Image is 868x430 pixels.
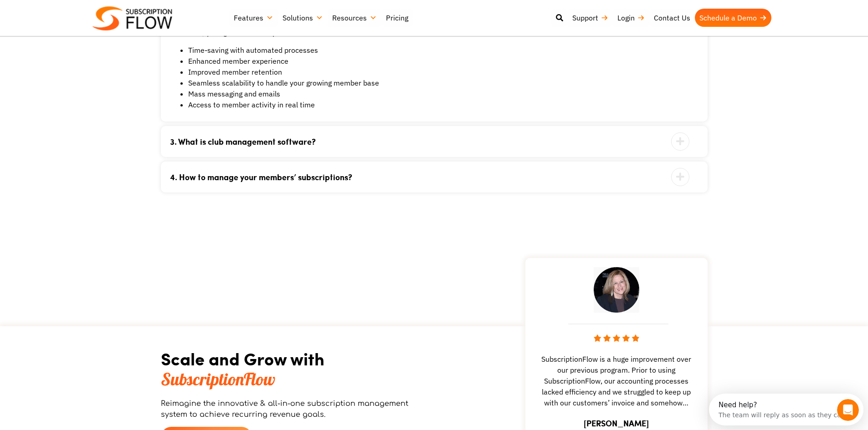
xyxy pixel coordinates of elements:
[188,66,676,77] li: Improved member retention
[188,99,676,110] li: Access to member activity in real time
[328,9,381,27] a: Resources
[613,9,649,27] a: Login
[530,354,703,408] span: SubscriptionFlow is a huge improvement over our previous program. Prior to using SubscriptionFlow...
[188,56,676,66] li: Enhanced member experience
[161,368,275,390] span: SubscriptionFlow
[229,9,278,27] a: Features
[594,267,639,313] img: testimonial
[695,9,771,27] a: Schedule a Demo
[594,334,639,342] img: stars
[170,137,676,146] a: 3. What is club management software?
[170,173,676,181] a: 4. How to manage your members’ subscriptions?
[10,8,136,15] div: Need help?
[188,88,676,99] li: Mass messaging and emails
[92,6,172,30] img: Subscriptionflow
[4,4,163,29] div: Open Intercom Messenger
[188,77,676,88] li: Seamless scalability to handle your growing member base
[381,9,413,27] a: Pricing
[161,349,411,389] h2: Scale and Grow with
[568,9,613,27] a: Support
[161,398,411,420] p: Reimagine the innovative & all-in-one subscription management system to achieve recurring revenue...
[709,394,863,425] iframe: Intercom live chat discovery launcher
[188,45,676,56] li: Time-saving with automated processes
[837,399,859,421] iframe: Intercom live chat
[649,9,695,27] a: Contact Us
[278,9,328,27] a: Solutions
[584,417,649,430] h3: [PERSON_NAME]
[10,15,136,25] div: The team will reply as soon as they can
